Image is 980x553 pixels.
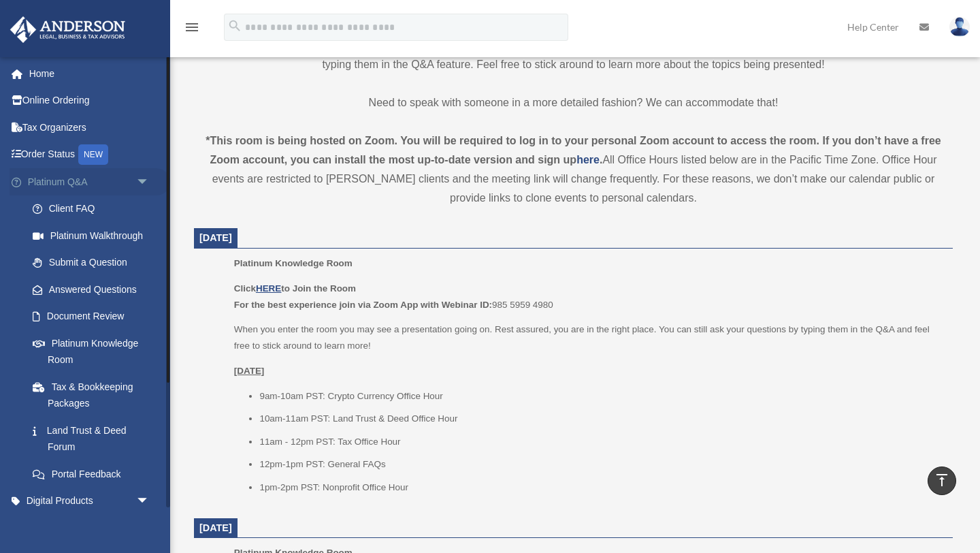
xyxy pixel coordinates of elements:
[10,60,170,87] a: Home
[259,411,943,427] li: 10am-11am PST: Land Trust & Deed Office Hour
[234,283,356,294] b: Click to Join the Room
[259,434,943,450] li: 11am - 12pm PST: Tax Office Hour
[934,472,950,488] i: vertical_align_top
[227,18,242,33] i: search
[10,141,170,169] a: Order StatusNEW
[949,17,970,37] img: User Pic
[259,479,943,496] li: 1pm-2pm PST: Nonprofit Office Hour
[78,144,108,165] div: NEW
[259,388,943,405] li: 9am-10am PST: Crypto Currency Office Hour
[184,19,200,35] i: menu
[136,168,163,196] span: arrow_drop_down
[928,467,956,495] a: vertical_align_top
[19,460,170,488] a: Portal Feedback
[194,93,953,112] p: Need to speak with someone in a more detailed fashion? We can accommodate that!
[19,303,170,330] a: Document Review
[600,154,602,165] strong: .
[19,373,170,417] a: Tax & Bookkeeping Packages
[19,222,170,249] a: Platinum Walkthrough
[10,87,170,114] a: Online Ordering
[6,16,129,43] img: Anderson Advisors Platinum Portal
[10,114,170,141] a: Tax Organizers
[234,321,943,353] p: When you enter the room you may see a presentation going on. Rest assured, you are in the right p...
[136,488,163,516] span: arrow_drop_down
[234,300,492,310] b: For the best experience join via Zoom App with Webinar ID:
[19,330,163,373] a: Platinum Knowledge Room
[259,456,943,473] li: 12pm-1pm PST: General FAQs
[199,232,232,243] span: [DATE]
[19,417,170,460] a: Land Trust & Deed Forum
[206,135,941,165] strong: *This room is being hosted on Zoom. You will be required to log in to your personal Zoom account ...
[234,258,353,268] span: Platinum Knowledge Room
[256,283,281,294] a: HERE
[19,195,170,223] a: Client FAQ
[19,276,170,303] a: Answered Questions
[184,24,200,35] a: menu
[199,522,232,533] span: [DATE]
[10,168,170,195] a: Platinum Q&Aarrow_drop_down
[10,488,170,515] a: Digital Productsarrow_drop_down
[576,154,600,165] a: here
[234,281,943,313] p: 985 5959 4980
[194,131,953,208] div: All Office Hours listed below are in the Pacific Time Zone. Office Hour events are restricted to ...
[234,366,265,376] u: [DATE]
[19,249,170,276] a: Submit a Question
